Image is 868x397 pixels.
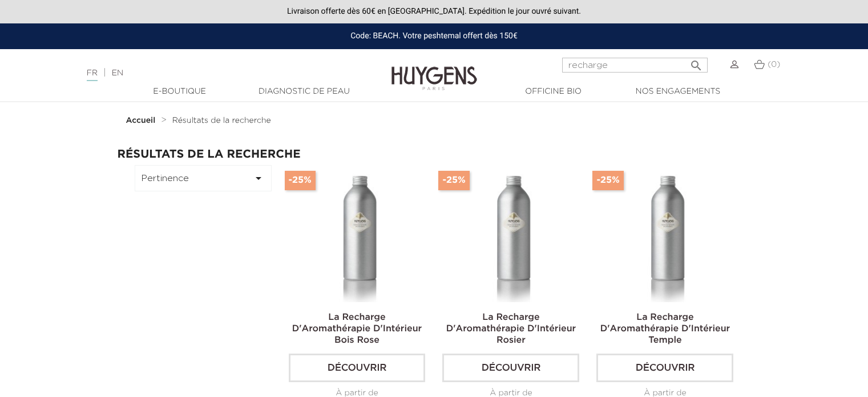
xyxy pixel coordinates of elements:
span: -25% [592,171,623,190]
a: Découvrir [442,354,579,382]
button: Pertinence [135,165,272,191]
a: E-Boutique [123,86,237,98]
div: | [81,66,353,80]
a: Diagnostic de peau [247,86,361,98]
a: Accueil [126,116,158,125]
a: Résultats de la recherche [172,116,271,125]
strong: Accueil [126,117,156,125]
h2: Résultats de la recherche [118,148,751,161]
a: La Recharge d'Aromathérapie d'Intérieur Rosier [446,313,576,345]
a: FR [87,69,98,81]
i:  [252,171,265,185]
span: -25% [438,171,469,190]
a: Officine Bio [496,86,611,98]
img: La Recharge d'Aromathérapie d'Intérieur Bois Rose [291,165,428,302]
a: Découvrir [596,354,733,382]
i:  [689,55,703,69]
img: Huygens [391,48,477,92]
a: EN [112,69,123,77]
button:  [686,54,706,70]
input: Rechercher [562,58,708,73]
a: Nos engagements [621,86,735,98]
a: Découvrir [289,354,426,382]
span: -25% [285,171,316,190]
span: (0) [768,61,780,69]
img: La Recharge d'Aromathérapie d'Intérieur Rosier [445,165,582,302]
span: Résultats de la recherche [172,117,271,125]
a: La Recharge d'Aromathérapie d'Intérieur Temple [600,313,730,345]
img: La Recharge d'Aromathérapie d'Intérieur Temple [599,165,736,302]
a: La Recharge d'Aromathérapie d'Intérieur Bois Rose [292,313,422,345]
